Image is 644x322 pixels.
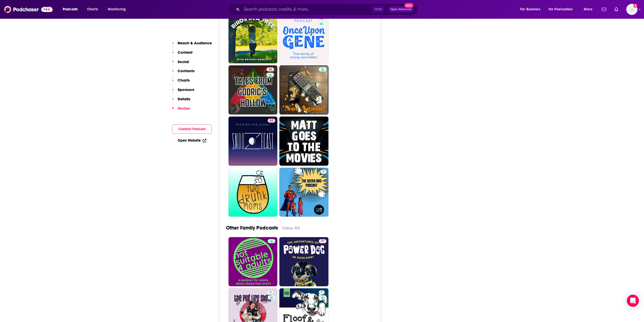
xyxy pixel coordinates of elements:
a: 5 [319,290,325,294]
a: 5 [279,168,328,217]
span: 6 [270,290,272,295]
button: Contact Podcast [172,124,212,134]
img: User Profile [626,4,637,15]
button: Show profile menu [626,4,637,15]
p: Similar [178,106,190,111]
a: Other Family Podcasts [226,225,278,231]
span: Ctrl K [372,6,384,13]
span: For Podcasters [549,6,573,13]
a: View All [282,225,300,231]
span: 37 [321,239,324,244]
button: Open AdvancedNew [388,6,414,12]
p: Content [178,50,193,55]
span: Podcasts [63,6,78,13]
button: open menu [104,5,132,13]
a: Show notifications dropdown [600,5,608,14]
a: 42 [318,16,325,21]
button: open menu [580,5,599,13]
a: 62 [228,117,278,166]
button: Sponsors [172,87,194,97]
a: Open Website [178,138,206,143]
span: Logged in as nicole.koremenos [626,4,637,15]
a: 62 [268,119,275,123]
span: More [584,6,592,13]
input: Search podcasts, credits, & more... [242,5,372,13]
p: Charts [178,78,190,83]
a: 37 [279,237,328,286]
button: open menu [545,5,580,13]
p: Details [178,97,190,101]
button: Content [172,50,193,59]
a: 56 [228,65,278,115]
img: Podchaser - Follow, Share and Rate Podcasts [4,5,53,14]
p: Sponsors [178,87,194,92]
span: For Business [520,6,540,13]
span: 62 [270,118,273,123]
button: Similar [172,106,190,115]
a: 6 [268,290,274,294]
span: Charts [87,6,98,13]
a: Show notifications dropdown [612,5,620,14]
button: open menu [59,5,84,13]
svg: Add a profile image [633,4,637,8]
button: Contacts [172,68,195,78]
span: 56 [268,67,272,72]
a: 42 [279,14,328,64]
div: Open Intercom Messenger [627,295,639,307]
a: Charts [84,5,101,13]
button: Social [172,59,189,69]
span: 5 [321,290,323,295]
a: 5 [321,170,326,174]
span: 5 [323,169,324,174]
button: open menu [517,5,547,13]
p: Reach & Audience [178,41,212,45]
a: 37 [319,239,326,243]
p: Contacts [178,68,195,73]
p: Social [178,59,189,64]
span: New [404,3,413,8]
button: Reach & Audience [172,41,212,50]
span: Open Advanced [390,8,411,11]
span: Monitoring [108,6,126,13]
div: Search podcasts, credits, & more... [233,4,423,15]
a: 56 [266,67,274,71]
button: Charts [172,78,190,87]
button: Details [172,97,190,106]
